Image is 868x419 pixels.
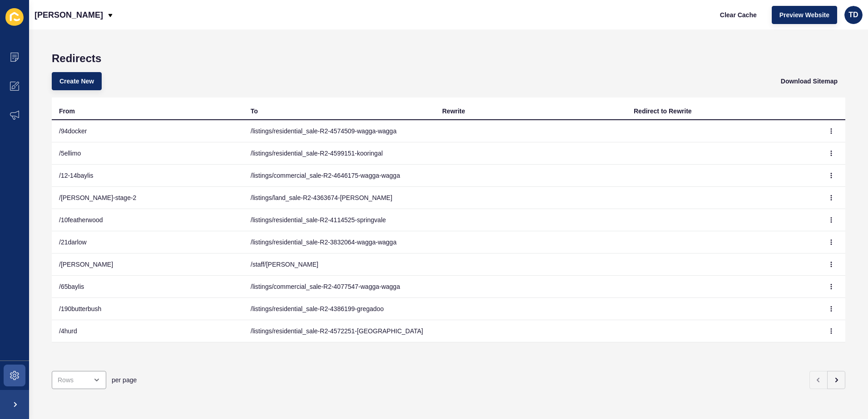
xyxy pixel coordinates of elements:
[772,6,837,24] button: Preview Website
[52,120,243,142] td: /94docker
[52,187,243,209] td: /[PERSON_NAME]-stage-2
[243,165,435,187] td: /listings/commercial_sale-R2-4646175-wagga-wagga
[52,142,243,165] td: /5ellimo
[52,52,845,65] h1: Redirects
[52,165,243,187] td: /12-14baylis
[243,253,435,276] td: /staff/[PERSON_NAME]
[59,77,94,86] span: Create New
[720,10,757,19] span: Clear Cache
[52,371,106,389] div: open menu
[243,320,435,342] td: /listings/residential_sale-R2-4572251-[GEOGRAPHIC_DATA]
[59,107,75,116] div: From
[52,253,243,276] td: /[PERSON_NAME]
[712,6,764,24] button: Clear Cache
[773,72,845,90] button: Download Sitemap
[442,107,465,116] div: Rewrite
[243,276,435,298] td: /listings/commercial_sale-R2-4077547-wagga-wagga
[52,209,243,231] td: /10featherwood
[848,10,858,19] span: TD
[112,375,137,385] span: per page
[251,107,258,116] div: To
[243,120,435,142] td: /listings/residential_sale-R2-4574509-wagga-wagga
[52,72,102,90] button: Create New
[35,4,103,26] p: [PERSON_NAME]
[52,298,243,320] td: /190butterbush
[779,10,829,19] span: Preview Website
[243,231,435,253] td: /listings/residential_sale-R2-3832064-wagga-wagga
[243,209,435,231] td: /listings/residential_sale-R2-4114525-springvale
[243,187,435,209] td: /listings/land_sale-R2-4363674-[PERSON_NAME]
[781,77,838,86] span: Download Sitemap
[52,276,243,298] td: /65baylis
[634,107,692,116] div: Redirect to Rewrite
[243,142,435,165] td: /listings/residential_sale-R2-4599151-kooringal
[52,320,243,342] td: /4hurd
[52,231,243,253] td: /21darlow
[243,298,435,320] td: /listings/residential_sale-R2-4386199-gregadoo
